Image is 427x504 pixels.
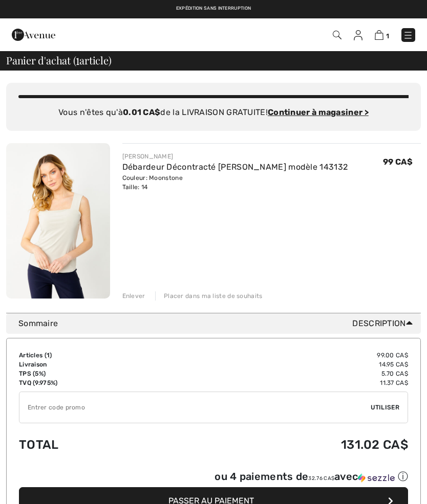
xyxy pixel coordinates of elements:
[18,106,409,119] div: Vous n'êtes qu'à de la LIVRAISON GRATUITE!
[12,29,55,39] a: 1ère Avenue
[375,30,383,40] img: Panier d'achat
[163,378,408,387] td: 11.37 CA$
[19,392,371,423] input: Code promo
[163,427,408,462] td: 131.02 CA$
[371,403,399,412] span: Utiliser
[163,360,408,369] td: 14.95 CA$
[12,25,55,45] img: 1ère Avenue
[333,31,341,39] img: Recherche
[47,352,50,359] span: 1
[19,427,163,462] td: Total
[268,107,369,117] a: Continuer à magasiner >
[163,351,408,360] td: 99.00 CA$
[122,162,348,172] a: Débardeur Décontracté [PERSON_NAME] modèle 143132
[163,369,408,378] td: 5.70 CA$
[386,32,389,40] span: 1
[122,152,348,161] div: [PERSON_NAME]
[19,351,163,360] td: Articles ( )
[352,317,417,330] span: Description
[122,173,348,192] div: Couleur: Moonstone Taille: 14
[155,291,263,301] div: Placer dans ma liste de souhaits
[122,291,145,301] div: Enlever
[6,143,110,299] img: Débardeur Décontracté Col Carré modèle 143132
[76,53,79,66] span: 1
[358,473,395,483] img: Sezzle
[6,55,112,65] span: Panier d'achat ( article)
[354,30,362,40] img: Mes infos
[123,107,160,117] strong: 0.01 CA$
[403,30,413,40] img: Menu
[375,29,389,41] a: 1
[215,470,408,484] div: ou 4 paiements de avec
[19,369,163,378] td: TPS (5%)
[383,157,413,167] span: 99 CA$
[19,360,163,369] td: Livraison
[308,475,334,482] span: 32.76 CA$
[19,378,163,387] td: TVQ (9.975%)
[18,317,417,330] div: Sommaire
[19,470,408,487] div: ou 4 paiements de32.76 CA$avecSezzle Cliquez pour en savoir plus sur Sezzle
